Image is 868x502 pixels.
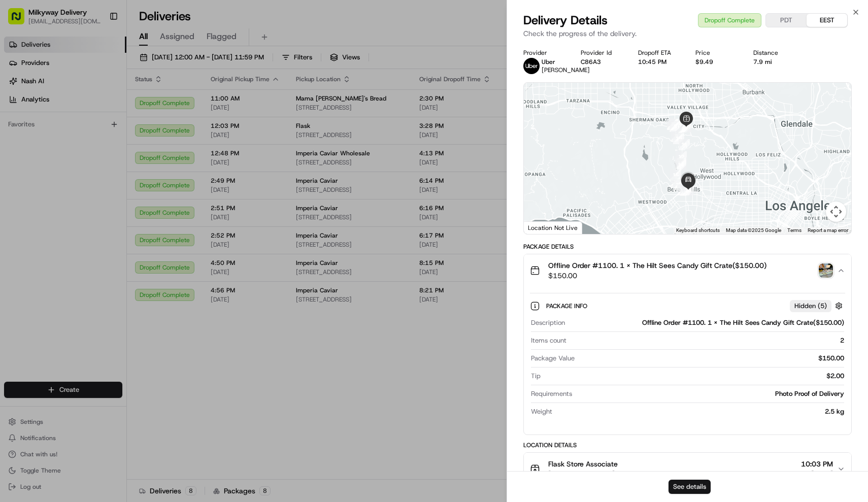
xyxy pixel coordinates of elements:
div: Package Details [523,243,852,251]
div: Past conversations [10,132,68,140]
a: Report a map error [808,227,848,233]
div: 11 [679,139,690,150]
span: API Documentation [96,227,163,237]
span: Knowledge Base [20,227,78,237]
div: Offline Order #1100. 1 x The Hilt Sees Candy Gift Crate($150.00)$150.00photo_proof_of_delivery image [524,287,852,434]
div: 💻 [86,228,94,236]
div: Distance [753,49,794,57]
button: Start new chat [173,100,185,112]
span: • [84,157,88,165]
div: 15 [670,170,681,181]
span: Delivery Details [523,12,608,28]
div: $2.00 [545,372,845,381]
span: Tip [531,372,541,381]
a: Powered byPylon [72,251,123,259]
img: 1736555255976-a54dd68f-1ca7-489b-9aae-adbdc363a1c4 [20,158,28,166]
div: 10 [673,133,684,144]
button: C86A3 [581,58,601,66]
div: 10:45 PM [638,58,679,66]
div: 4 [678,121,689,132]
div: 16 [671,176,682,187]
button: Map camera controls [826,202,846,222]
div: 17 [673,179,684,190]
span: Flask Store Associate [548,459,618,469]
img: photo_proof_of_delivery image [819,263,833,278]
span: Items count [531,336,566,345]
div: Location Not Live [524,221,582,234]
div: 18 [677,184,688,195]
div: 7.9 mi [753,58,794,66]
span: [STREET_ADDRESS] [548,469,618,479]
button: EEST [807,14,847,27]
div: Provider Id [581,49,622,57]
div: 8 [670,121,681,132]
img: Masood Aslam [10,148,26,164]
div: Dropoff ETA [638,49,679,57]
span: Package Value [531,354,575,363]
span: Uber [542,58,555,66]
button: Keyboard shortcuts [676,227,720,234]
span: Weight [531,407,552,416]
img: 1736555255976-a54dd68f-1ca7-489b-9aae-adbdc363a1c4 [10,97,28,115]
span: $150.00 [548,271,766,281]
div: Location Details [523,441,852,449]
a: Terms [787,227,802,233]
img: uber-new-logo.jpeg [523,58,540,74]
span: Hidden ( 5 ) [794,302,827,311]
span: Pylon [101,252,123,259]
span: [DATE] [90,157,111,165]
div: 9 [671,130,682,142]
button: See all [157,130,185,142]
div: $9.49 [695,58,737,66]
span: Offline Order #1100. 1 x The Hilt Sees Candy Gift Crate($150.00) [548,260,766,271]
p: Check the progress of the delivery. [523,28,852,39]
div: 2 [571,336,845,345]
span: 10:03 PM [801,459,833,469]
div: 2.5 kg [556,407,845,416]
p: Welcome 👋 [10,41,185,57]
a: 📗Knowledge Base [6,223,82,241]
button: Hidden (5) [790,299,845,312]
div: Price [695,49,737,57]
div: 12 [676,151,687,162]
div: $150.00 [579,354,845,363]
button: Flask Store Associate[STREET_ADDRESS]10:03 PM[DATE] [524,453,852,485]
div: 📗 [10,228,18,236]
a: Open this area in Google Maps (opens a new window) [526,221,560,234]
span: [PERSON_NAME] [542,66,590,74]
span: • [34,185,37,193]
span: Package Info [546,302,589,310]
img: Google [526,221,560,234]
img: 1755196953914-cd9d9cba-b7f7-46ee-b6f5-75ff69acacf5 [21,97,40,115]
div: 14 [675,159,686,171]
span: Requirements [531,389,572,398]
button: See details [669,480,711,494]
div: Provider [523,49,564,57]
span: [DATE] [39,185,60,193]
button: Offline Order #1100. 1 x The Hilt Sees Candy Gift Crate($150.00)$150.00photo_proof_of_delivery image [524,254,852,287]
div: Start new chat [46,97,166,107]
span: Description [531,318,565,327]
div: We're available if you need us! [46,107,140,115]
input: Clear [26,65,168,76]
div: 19 [680,185,691,196]
span: [DATE] [801,469,833,479]
a: 💻API Documentation [82,223,167,241]
div: Offline Order #1100. 1 x The Hilt Sees Candy Gift Crate($150.00) [569,318,845,327]
span: Map data ©2025 Google [726,227,781,233]
button: PDT [766,14,807,27]
div: 13 [675,158,686,169]
span: [PERSON_NAME] [31,157,82,165]
img: Nash [10,10,30,30]
div: 7 [667,119,678,130]
div: Photo Proof of Delivery [576,389,845,398]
